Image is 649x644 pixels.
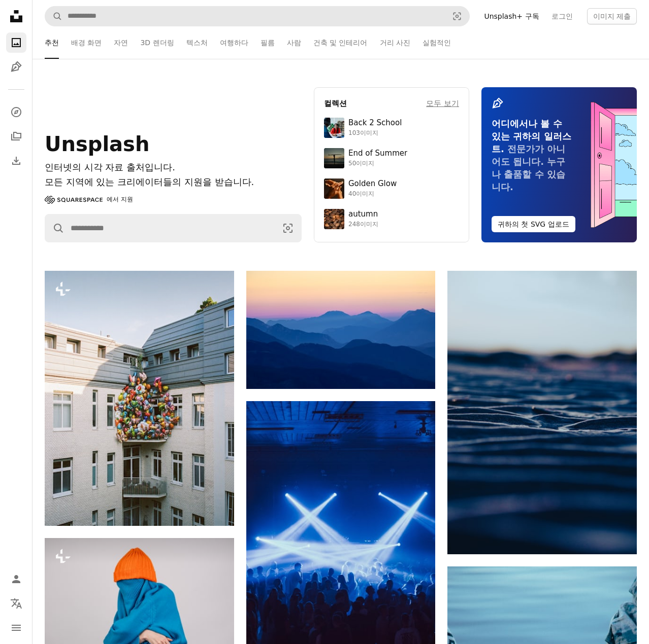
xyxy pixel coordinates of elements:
a: 거리 사진 [380,26,410,59]
a: 파스텔 색의 하늘 아래 겹겹이 쌓인 푸른 산 [246,325,436,334]
a: 실험적인 [423,26,451,59]
a: 로그인 [545,8,579,24]
a: 다운로드 내역 [6,151,26,171]
p: 모든 지역에 있는 크리에이터들의 지원을 받습니다. [45,175,302,190]
form: 사이트 전체에서 이미지 찾기 [45,214,302,242]
a: 건물 정면에 형형색색의 풍선이 크게 모여 있습니다. [45,393,234,403]
a: 자연 [114,26,128,59]
h4: 컬렉션 [324,97,347,110]
a: 3D 렌더링 [140,26,174,59]
img: premium_photo-1754759085924-d6c35cb5b7a4 [324,178,344,199]
button: 시각적 검색 [445,7,469,26]
div: Golden Glow [348,179,397,189]
div: 103이미지 [348,129,402,137]
a: 배경 화면 [71,26,102,59]
a: 사진 [6,32,26,53]
a: autumn248이미지 [324,209,459,229]
button: 메뉴 [6,618,26,638]
a: 로그인 / 가입 [6,569,26,589]
img: 황혼 하늘 아래 잔물결 모양의 모래 언덕 [447,271,637,554]
button: 이미지 제출 [587,8,637,24]
span: Unsplash [45,132,149,156]
img: 파스텔 색의 하늘 아래 겹겹이 쌓인 푸른 산 [246,271,436,389]
button: 시각적 검색 [275,214,301,242]
span: 전문가가 아니어도 됩니다. 누구나 출품할 수 있습니다. [492,144,565,192]
h1: 인터넷의 시각 자료 출처입니다. [45,160,302,175]
a: 사람 [287,26,301,59]
a: Back 2 School103이미지 [324,118,459,138]
a: 일러스트 [6,57,26,77]
a: 황혼 하늘 아래 잔물결 모양의 모래 언덕 [447,408,637,417]
img: photo-1637983927634-619de4ccecac [324,209,344,229]
a: 여행하다 [220,26,248,59]
a: 주황색 모자를 쓰고 파란색 담요에 싸인 사람 [45,596,234,605]
a: Unsplash+ 구독 [478,8,545,24]
span: 어디에서나 볼 수 있는 귀하의 일러스트. [492,118,571,154]
a: Golden Glow40이미지 [324,178,459,199]
a: 탐색 [6,102,26,122]
a: 텍스처 [186,26,208,59]
a: 컬렉션 [6,126,26,147]
div: Back 2 School [348,118,402,128]
a: 건축 및 인테리어 [313,26,368,59]
div: 40이미지 [348,190,397,198]
a: 필름 [261,26,275,59]
a: 파란색 무대 조명으로 콘서트를 즐기는 군중. [246,538,436,547]
div: 248이미지 [348,221,378,229]
button: 언어 [6,593,26,614]
div: autumn [348,209,378,220]
div: 에서 지원 [45,194,133,206]
form: 사이트 전체에서 이미지 찾기 [45,6,470,26]
button: Unsplash 검색 [45,7,62,26]
button: 귀하의 첫 SVG 업로드 [492,216,575,232]
a: End of Summer50이미지 [324,148,459,168]
img: 건물 정면에 형형색색의 풍선이 크게 모여 있습니다. [45,271,234,526]
div: End of Summer [348,149,407,159]
img: premium_photo-1683135218355-6d72011bf303 [324,118,344,138]
button: Unsplash 검색 [45,214,64,242]
div: 50이미지 [348,160,407,168]
img: premium_photo-1754398386796-ea3dec2a6302 [324,148,344,168]
a: 홈 — Unsplash [6,6,26,28]
a: 모두 보기 [426,97,459,110]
